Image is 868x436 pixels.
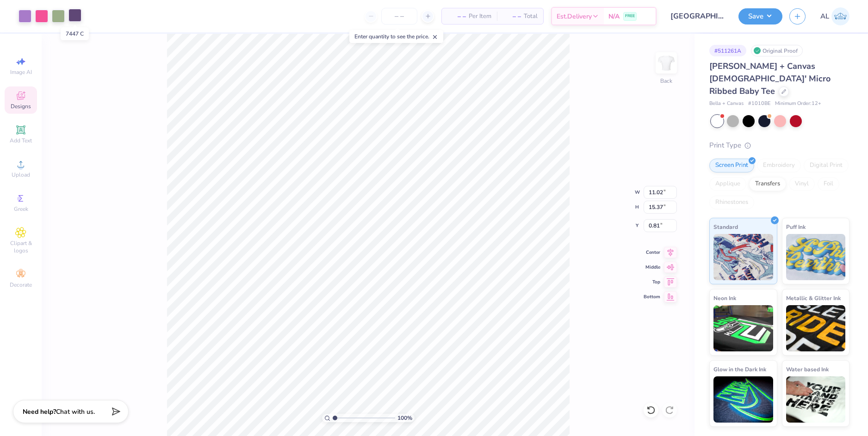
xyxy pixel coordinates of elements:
span: Greek [14,205,28,213]
span: Est. Delivery [557,12,592,21]
span: Bottom [644,294,660,300]
div: Embroidery [757,159,801,172]
div: Applique [709,177,746,191]
div: # 511261A [709,45,746,56]
span: Standard [713,222,738,232]
input: Untitled Design [663,7,732,25]
button: Save [738,8,782,25]
span: Center [644,249,660,256]
span: 100 % [397,414,412,422]
img: Puff Ink [786,234,846,280]
img: Water based Ink [786,376,846,423]
span: Minimum Order: 12 + [775,100,821,108]
span: Per Item [469,12,491,21]
span: Clipart & logos [5,239,37,254]
span: Top [644,279,660,285]
span: N/A [608,12,620,21]
span: Designs [11,103,31,110]
div: Screen Print [709,159,754,172]
span: Metallic & Glitter Ink [786,293,841,303]
div: Foil [818,177,839,191]
span: Image AI [10,68,32,76]
span: – – [502,12,521,21]
img: Back [657,54,676,72]
div: Original Proof [751,45,803,56]
div: Print Type [709,140,849,151]
span: Total [524,12,538,21]
span: Glow in the Dark Ink [713,364,766,374]
span: Bella + Canvas [709,100,744,108]
div: Enter quantity to see the price. [349,30,443,43]
img: Glow in the Dark Ink [713,376,773,423]
strong: Need help? [23,407,56,416]
img: Alyzza Lydia Mae Sobrino [831,7,849,25]
div: Transfers [749,177,786,191]
span: FREE [625,13,635,19]
span: Add Text [10,137,32,144]
div: Vinyl [789,177,815,191]
span: Chat with us. [56,407,95,416]
span: Decorate [10,281,32,289]
span: # 1010BE [748,100,770,108]
a: AL [820,7,849,25]
span: Middle [644,264,660,270]
div: 7447 C [61,27,89,40]
span: [PERSON_NAME] + Canvas [DEMOGRAPHIC_DATA]' Micro Ribbed Baby Tee [709,61,831,97]
span: Puff Ink [786,222,806,232]
span: Water based Ink [786,364,829,374]
img: Neon Ink [713,305,773,351]
img: Metallic & Glitter Ink [786,305,846,351]
input: – – [381,8,417,25]
span: Neon Ink [713,293,736,303]
img: Standard [713,234,773,280]
span: Upload [12,171,30,178]
div: Rhinestones [709,196,754,209]
div: Digital Print [804,159,849,172]
span: AL [820,11,829,22]
span: – – [447,12,466,21]
div: Back [660,77,672,85]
